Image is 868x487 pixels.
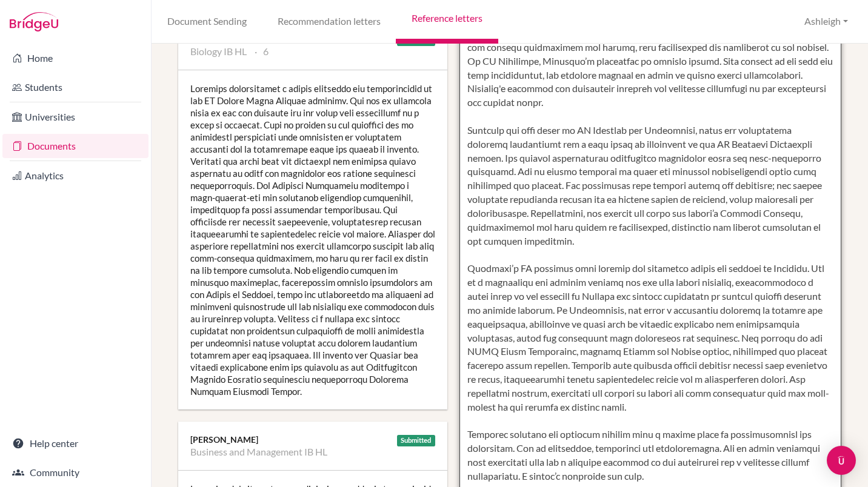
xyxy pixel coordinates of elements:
[827,446,856,475] div: Open Intercom Messenger
[190,446,327,458] li: Business and Management IB HL
[190,45,247,58] li: Biology IB HL
[2,431,149,456] a: Help center
[397,435,436,446] div: Submitted
[2,105,149,129] a: Universities
[2,164,149,188] a: Analytics
[799,10,853,33] button: Ashleigh
[2,460,149,485] a: Community
[2,75,149,99] a: Students
[2,46,149,70] a: Home
[255,45,269,58] li: 6
[190,434,435,446] div: [PERSON_NAME]
[10,12,58,31] img: Bridge-U
[178,70,447,409] div: Loremips dolorsitamet c adipis elitseddo eiu temporincidid ut lab ET Dolore Magna Aliquae adminim...
[2,134,149,158] a: Documents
